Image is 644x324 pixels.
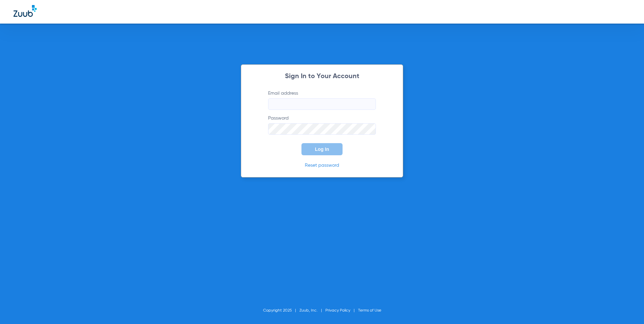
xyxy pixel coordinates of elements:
[299,307,325,314] li: Zuub, Inc.
[258,73,386,80] h2: Sign In to Your Account
[301,143,343,155] button: Log In
[358,309,381,313] a: Terms of Use
[305,163,339,168] a: Reset password
[268,115,376,135] label: Password
[13,5,37,17] img: Zuub Logo
[268,123,376,135] input: Password
[263,307,299,314] li: Copyright 2025
[325,309,350,313] a: Privacy Policy
[315,147,329,152] span: Log In
[268,90,376,110] label: Email address
[268,98,376,110] input: Email address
